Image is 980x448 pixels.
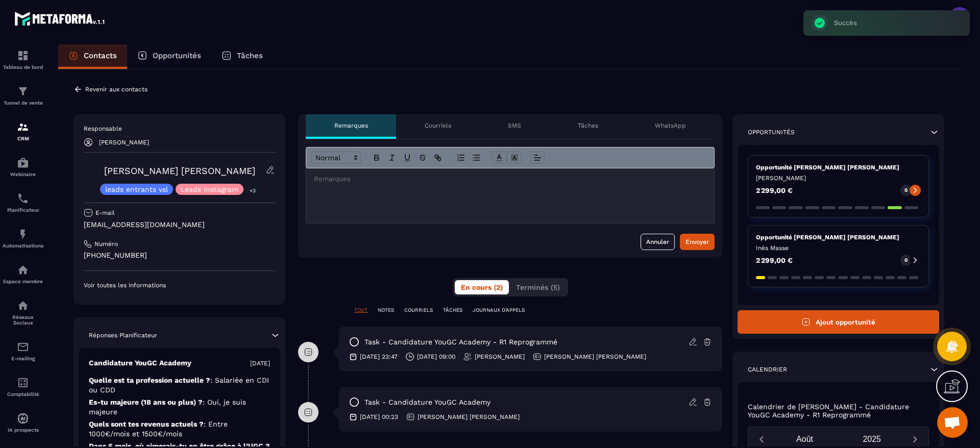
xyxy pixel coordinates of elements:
[3,369,43,405] a: accountantaccountantComptabilité
[756,174,921,182] p: [PERSON_NAME]
[17,192,29,205] img: scheduler
[99,139,149,146] p: [PERSON_NAME]
[756,163,921,171] p: Opportunité [PERSON_NAME] [PERSON_NAME]
[3,256,43,292] a: automationsautomationsEspace membre
[425,121,451,130] p: Courriels
[378,307,394,314] p: NOTES
[417,353,455,361] p: [DATE] 09:00
[3,42,43,78] a: formationformationTableau de bord
[3,391,43,397] p: Comptabilité
[904,257,908,264] p: 0
[516,283,560,291] span: Terminés (5)
[17,49,29,62] img: formation
[84,251,275,260] p: [PHONE_NUMBER]
[937,407,968,438] a: Ouvrir le chat
[17,264,29,276] img: automations
[771,430,839,448] button: Open months overlay
[105,186,168,193] p: leads entrants vsl
[237,51,263,60] p: Tâches
[89,376,270,395] p: Quelle est ta profession actuelle ?
[510,280,566,294] button: Terminés (5)
[641,234,675,250] button: Annuler
[475,353,525,361] p: [PERSON_NAME]
[360,413,398,421] p: [DATE] 00:23
[364,337,557,347] p: task - Candidature YouGC Academy - R1 Reprogrammé
[181,186,238,193] p: Leads Instagram
[3,100,43,106] p: Tunnel de vente
[84,125,275,133] p: Responsable
[3,136,43,141] p: CRM
[17,300,29,312] img: social-network
[756,233,921,241] p: Opportunité [PERSON_NAME] [PERSON_NAME]
[211,44,273,69] a: Tâches
[17,377,29,389] img: accountant
[748,403,929,419] p: Calendrier de [PERSON_NAME] - Candidature YouGC Academy - R1 Reprogrammé
[418,413,520,421] p: [PERSON_NAME] [PERSON_NAME]
[89,331,157,339] p: Réponses Planificateur
[756,257,793,264] p: 2 299,00 €
[94,240,118,248] p: Numéro
[680,234,715,250] button: Envoyer
[85,86,148,93] p: Revenir aux contacts
[455,280,509,294] button: En cours (2)
[752,432,771,446] button: Previous month
[3,314,43,326] p: Réseaux Sociaux
[89,397,270,417] p: Es-tu majeure (18 ans ou plus) ?
[544,353,646,361] p: [PERSON_NAME] [PERSON_NAME]
[3,292,43,333] a: social-networksocial-networkRéseaux Sociaux
[127,44,211,69] a: Opportunités
[3,356,43,361] p: E-mailing
[3,333,43,369] a: emailemailE-mailing
[473,307,525,314] p: JOURNAUX D'APPELS
[89,419,270,439] p: Quels sont tes revenus actuels ?
[84,281,275,289] p: Voir toutes les informations
[3,113,43,149] a: formationformationCRM
[443,307,462,314] p: TÂCHES
[360,353,398,361] p: [DATE] 23:47
[84,51,117,60] p: Contacts
[3,64,43,70] p: Tableau de bord
[17,121,29,133] img: formation
[153,51,201,60] p: Opportunités
[17,412,29,425] img: automations
[3,207,43,213] p: Planificateur
[838,430,905,448] button: Open years overlay
[904,187,908,194] p: 0
[3,279,43,284] p: Espace membre
[748,128,795,136] p: Opportunités
[578,121,598,130] p: Tâches
[250,359,270,367] p: [DATE]
[58,44,127,69] a: Contacts
[3,220,43,256] a: automationsautomationsAutomatisations
[89,358,191,368] p: Candidature YouGC Academy
[334,121,368,130] p: Remarques
[17,228,29,240] img: automations
[404,307,433,314] p: COURRIELS
[95,209,115,217] p: E-mail
[17,85,29,97] img: formation
[104,165,255,176] a: [PERSON_NAME] [PERSON_NAME]
[3,243,43,248] p: Automatisations
[655,121,686,130] p: WhatsApp
[738,310,939,334] button: Ajout opportunité
[508,121,521,130] p: SMS
[461,283,503,291] span: En cours (2)
[14,9,106,28] img: logo
[685,237,709,247] div: Envoyer
[3,427,43,433] p: IA prospects
[748,365,787,374] p: Calendrier
[17,157,29,169] img: automations
[3,185,43,220] a: schedulerschedulerPlanificateur
[364,397,491,407] p: task - Candidature YouGC Academy
[84,220,275,230] p: [EMAIL_ADDRESS][DOMAIN_NAME]
[246,185,259,196] p: +3
[3,149,43,185] a: automationsautomationsWebinaire
[756,244,921,252] p: Inès Masse
[17,341,29,353] img: email
[905,432,924,446] button: Next month
[756,187,793,194] p: 2 299,00 €
[3,171,43,177] p: Webinaire
[3,78,43,113] a: formationformationTunnel de vente
[354,307,367,314] p: TOUT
